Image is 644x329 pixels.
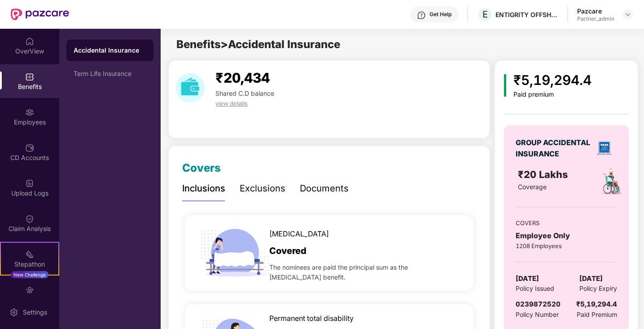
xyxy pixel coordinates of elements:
[300,182,349,196] div: Documents
[215,70,270,86] span: ₹20,434
[579,284,617,293] span: Policy Expiry
[182,160,221,177] div: Covers
[20,308,50,317] div: Settings
[25,72,34,81] img: svg+xml;base64,PHN2ZyBpZD0iQmVuZWZpdHMiIHhtbG5zPSJodHRwOi8vd3d3LnczLm9yZy8yMDAwL3N2ZyIgd2lkdGg9Ij...
[516,137,591,160] div: GROUP ACCIDENTAL INSURANCE
[11,9,69,20] img: New Pazcare Logo
[197,215,273,291] img: icon
[269,313,354,324] span: Permanent total disability
[516,273,539,284] span: [DATE]
[516,284,554,293] span: Policy Issued
[25,179,34,188] img: svg+xml;base64,PHN2ZyBpZD0iVXBsb2FkX0xvZ3MiIGRhdGEtbmFtZT0iVXBsb2FkIExvZ3MiIHhtbG5zPSJodHRwOi8vd3...
[579,273,603,284] span: [DATE]
[74,70,146,77] div: Term Life Insurance
[577,15,614,22] div: Partner_admin
[269,262,461,282] span: The nominees are paid the principal sum as the [MEDICAL_DATA] benefit.
[269,228,329,240] span: [MEDICAL_DATA]
[215,89,274,97] span: Shared C.D balance
[513,91,591,98] div: Paid premium
[516,311,559,318] span: Policy Number
[516,300,561,308] span: 0239872520
[25,108,34,117] img: svg+xml;base64,PHN2ZyBpZD0iRW1wbG95ZWVzIiB4bWxucz0iaHR0cDovL3d3dy53My5vcmcvMjAwMC9zdmciIHdpZHRoPS...
[175,73,205,102] img: download
[417,11,426,20] img: svg+xml;base64,PHN2ZyBpZD0iSGVscC0zMngzMiIgeG1sbnM9Imh0dHA6Ly93d3cudzMub3JnLzIwMDAvc3ZnIiB3aWR0aD...
[9,308,18,317] img: svg+xml;base64,PHN2ZyBpZD0iU2V0dGluZy0yMHgyMCIgeG1sbnM9Imh0dHA6Ly93d3cudzMub3JnLzIwMDAvc3ZnIiB3aW...
[429,11,451,18] div: Get Help
[518,183,547,191] span: Coverage
[577,310,617,320] span: Paid Premium
[240,182,285,196] div: Exclusions
[11,271,48,278] div: New Challenge
[25,250,34,259] img: svg+xml;base64,PHN2ZyB4bWxucz0iaHR0cDovL3d3dy53My5vcmcvMjAwMC9zdmciIHdpZHRoPSIyMSIgaGVpZ2h0PSIyMC...
[74,46,146,55] div: Accidental Insurance
[176,38,340,51] span: Benefits > Accidental Insurance
[482,9,488,20] span: E
[504,74,506,97] img: icon
[576,299,617,310] div: ₹5,19,294.4
[577,7,614,15] div: Pazcare
[1,260,58,269] div: Stepathon
[513,70,591,91] div: ₹5,19,294.4
[269,244,307,258] span: Covered
[516,241,617,250] div: 1208 Employees
[25,37,34,46] img: svg+xml;base64,PHN2ZyBpZD0iSG9tZSIgeG1sbnM9Imh0dHA6Ly93d3cudzMub3JnLzIwMDAvc3ZnIiB3aWR0aD0iMjAiIG...
[597,167,626,196] img: policyIcon
[516,218,617,227] div: COVERS
[25,214,34,223] img: svg+xml;base64,PHN2ZyBpZD0iQ2xhaW0iIHhtbG5zPSJodHRwOi8vd3d3LnczLm9yZy8yMDAwL3N2ZyIgd2lkdGg9IjIwIi...
[25,285,34,294] img: svg+xml;base64,PHN2ZyBpZD0iRW5kb3JzZW1lbnRzIiB4bWxucz0iaHR0cDovL3d3dy53My5vcmcvMjAwMC9zdmciIHdpZH...
[624,11,631,18] img: svg+xml;base64,PHN2ZyBpZD0iRHJvcGRvd24tMzJ4MzIiIHhtbG5zPSJodHRwOi8vd3d3LnczLm9yZy8yMDAwL3N2ZyIgd2...
[518,169,570,180] span: ₹20 Lakhs
[495,10,558,19] div: ENTIGRITY OFFSHORE SERVICES LLP
[516,230,617,241] div: Employee Only
[25,143,34,152] img: svg+xml;base64,PHN2ZyBpZD0iQ0RfQWNjb3VudHMiIGRhdGEtbmFtZT0iQ0QgQWNjb3VudHMiIHhtbG5zPSJodHRwOi8vd3...
[182,182,225,196] div: Inclusions
[594,138,614,158] img: insurerLogo
[215,100,248,107] span: view details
